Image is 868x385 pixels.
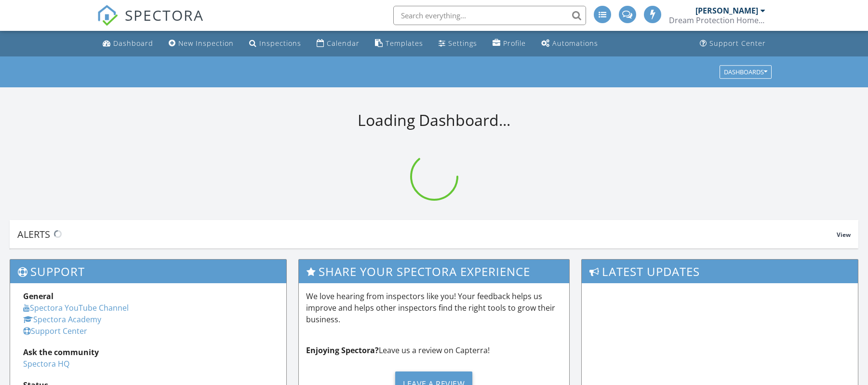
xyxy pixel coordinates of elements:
[97,13,204,33] a: SPECTORA
[165,35,238,53] a: New Inspection
[97,5,118,26] img: The Best Home Inspection Software - Spectora
[537,35,602,53] a: Automations (Advanced)
[178,39,234,48] div: New Inspection
[306,290,562,325] p: We love hearing from inspectors like you! Your feedback helps us improve and helps other inspecto...
[837,231,851,239] span: View
[695,6,758,15] div: [PERSON_NAME]
[448,39,477,48] div: Settings
[23,326,87,336] a: Support Center
[259,39,301,48] div: Inspections
[386,39,423,48] div: Templates
[99,35,157,53] a: Dashboard
[17,228,837,241] div: Alerts
[503,39,526,48] div: Profile
[299,260,569,283] h3: Share Your Spectora Experience
[393,6,586,25] input: Search everything...
[23,314,101,325] a: Spectora Academy
[371,35,427,53] a: Templates
[10,260,286,283] h3: Support
[696,35,770,53] a: Support Center
[327,39,360,48] div: Calendar
[669,15,765,25] div: Dream Protection Home Inspection LLC
[435,35,481,53] a: Settings
[709,39,766,48] div: Support Center
[125,5,204,25] span: SPECTORA
[552,39,598,48] div: Automations
[23,291,53,302] strong: General
[313,35,363,53] a: Calendar
[720,65,772,79] button: Dashboards
[113,39,153,48] div: Dashboard
[724,69,767,75] div: Dashboards
[582,260,858,283] h3: Latest Updates
[23,346,273,358] div: Ask the community
[245,35,305,53] a: Inspections
[23,358,69,369] a: Spectora HQ
[306,344,562,356] p: Leave us a review on Capterra!
[306,345,379,356] strong: Enjoying Spectora?
[489,35,530,53] a: Company Profile
[23,302,129,313] a: Spectora YouTube Channel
